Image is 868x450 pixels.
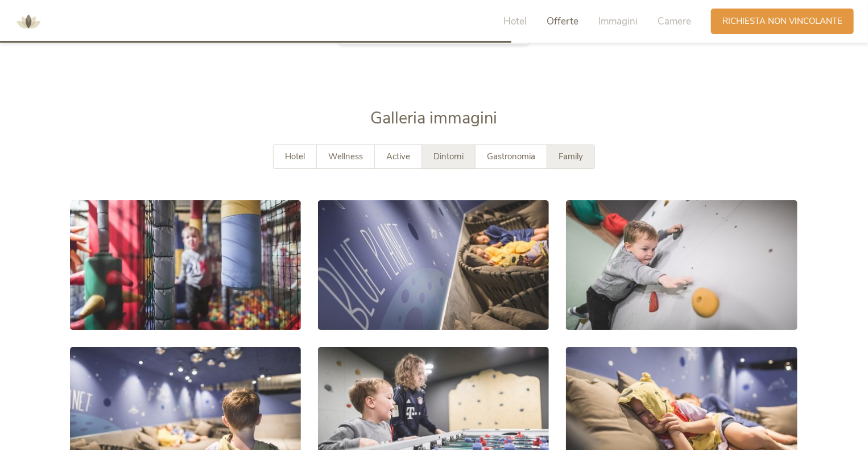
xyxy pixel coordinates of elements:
span: Galleria immagini [371,107,498,129]
img: AMONTI & LUNARIS Wellnessresort [11,5,46,39]
span: Active [386,151,410,162]
span: Family [559,151,583,162]
span: Richiesta non vincolante [722,15,842,27]
a: AMONTI & LUNARIS Wellnessresort [11,17,46,25]
span: Offerte [547,15,578,28]
span: Wellness [328,151,363,162]
span: Hotel [503,15,527,28]
span: Gastronomia [487,151,535,162]
span: Camere [658,15,691,28]
span: Dintorni [433,151,464,162]
span: Immagini [598,15,638,28]
span: Hotel [285,151,305,162]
